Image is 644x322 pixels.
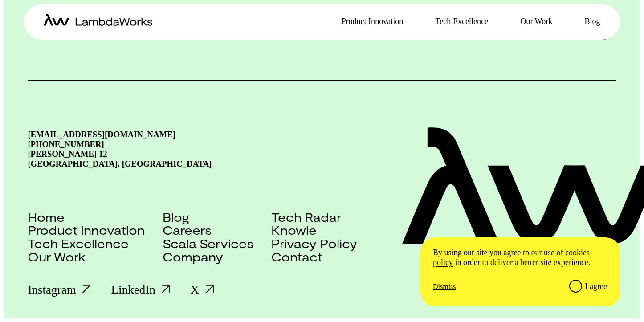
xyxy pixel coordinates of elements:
p: Tech Excellence [436,15,489,28]
a: Scala Services [163,237,253,250]
a: Company [163,250,223,264]
a: Our Work [28,250,86,264]
h3: [EMAIL_ADDRESS][DOMAIN_NAME] [PHONE_NUMBER] [PERSON_NAME] 12 [GEOGRAPHIC_DATA], [GEOGRAPHIC_DATA] [28,130,616,169]
a: Privacy Policy [271,237,357,250]
p: Our Work [520,15,552,28]
div: I agree [585,282,607,292]
p: Dismiss [433,283,456,291]
p: By using our site you agree to our in order to deliver a better site experience. [433,248,607,268]
a: Home [28,211,65,224]
a: X [191,283,214,297]
a: Blog [574,15,600,28]
a: Knowle [271,224,317,237]
a: Careers [163,224,212,237]
a: Our Work [509,15,552,28]
a: Blog [163,211,189,224]
a: home-icon [44,14,152,30]
p: Blog [584,15,600,28]
a: Tech Excellence [425,15,489,28]
a: /cookie-and-privacy-policy [433,248,590,267]
a: Product Innovation [28,224,145,237]
a: Instagram [28,283,91,297]
a: Product Innovation [330,15,403,28]
a: Tech Radar [271,211,341,224]
p: Product Innovation [341,15,403,28]
a: Contact [271,250,322,264]
a: Tech Excellence [28,237,129,250]
a: LinkedIn [111,283,171,297]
